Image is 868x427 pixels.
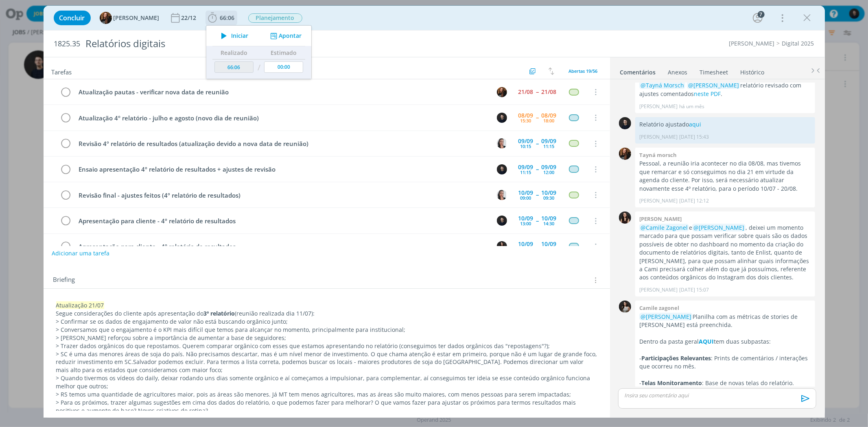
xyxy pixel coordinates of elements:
span: -- [536,141,539,146]
div: 10/09 [542,216,557,221]
div: 08/09 [518,113,533,118]
span: Iniciar [231,33,248,39]
div: Anexos [668,68,688,76]
p: > Para os próximos, trazer algumas sugestões em cima dos dados do relatório, o que podemos fazer ... [56,399,597,415]
span: Atualização 21/07 [56,301,104,309]
div: Revisão final - ajustes feitos (4º relatório de resultados) [75,190,490,200]
a: Histórico [740,65,765,76]
button: Concluir [54,11,91,25]
div: 15:30 [520,118,531,123]
span: @[PERSON_NAME] [641,313,691,320]
div: dialog [44,6,825,418]
div: Apresentação para cliente - 4º relatório de resultados [75,216,490,226]
span: [DATE] 15:07 [679,286,709,294]
b: [PERSON_NAME] [639,215,682,222]
button: C [496,215,508,227]
span: [DATE] 15:43 [679,133,709,141]
p: > RS temos uma quantidade de agricultores maior, pois as áreas são menores. Já MT tem menos agric... [56,390,597,399]
button: Adicionar uma tarefa [51,246,110,261]
p: Relatório ajustado [639,120,811,129]
span: há um mês [679,103,704,110]
span: conseguimos ter dados orgânicos das "repostagens"?); [401,342,550,350]
p: relatório revisado com ajustes comentados . [639,81,811,98]
button: Iniciar [216,30,249,41]
div: 08/09 [542,113,557,118]
b: Tayná morsch [639,151,677,159]
img: C [619,301,631,313]
img: C [497,241,507,251]
p: [PERSON_NAME] [639,197,678,205]
img: T [619,148,631,160]
button: C [496,137,508,150]
div: 10/09 [542,241,557,247]
span: Briefing [53,275,75,285]
p: Dentro da pasta geral tem duas subpastas: [639,338,811,346]
img: C [497,138,507,148]
span: [DATE] 12:12 [679,197,709,205]
p: Pessoal, a reunião iria acontecer no dia 08/08, mas tivemos que remarcar e só conseguimos no dia ... [639,159,811,193]
div: 22/12 [181,15,198,21]
button: T [496,86,508,98]
span: -- [536,218,539,224]
span: 66:06 [220,14,235,22]
p: > [PERSON_NAME] reforçou sobre a importância de aumentar a base de seguidores; [56,334,597,342]
p: > Conversamos que o engajamento é o KPI mais difícil que temos para alcançar no momento, principa... [56,326,597,334]
p: Planilha com as métricas de stories de [PERSON_NAME] está preenchida. [639,313,811,329]
span: Concluir [59,15,85,21]
a: Digital 2025 [782,39,814,47]
ul: 66:06 [206,25,312,79]
div: 10:15 [520,144,531,148]
button: Planejamento [248,13,303,23]
span: -- [536,192,539,198]
div: 21/08 [542,89,557,95]
span: [PERSON_NAME] [114,15,160,21]
button: T[PERSON_NAME] [100,12,160,24]
div: 10/09 [518,216,533,221]
div: Revisão 4º relatório de resultados (atualização devido a nova data de reunião) [75,139,490,149]
p: > Confirmar se os dados de engajamento de valor não está buscando orgânico junto; [56,318,597,326]
strong: Telas Monitoramento [641,379,702,387]
b: Camile zagonel [639,304,679,312]
a: [PERSON_NAME] [729,39,775,47]
img: T [100,12,112,24]
button: Apontar [268,32,302,40]
strong: Participações Relevantes [641,354,711,362]
span: -- [536,115,539,120]
img: C [619,117,631,129]
td: / [255,59,262,76]
span: @Camile Zagonel [641,224,688,231]
span: @Tayná Morsch [641,81,684,89]
div: Apresentação para cliente - 4º relatório de resultados [75,242,490,252]
p: [PERSON_NAME] [639,103,678,110]
div: 09:30 [544,196,555,200]
div: 10/09 [518,190,533,196]
div: Ensaio apresentação 4º relatório de resultados + ajustes de revisão [75,164,490,174]
p: - : Prints de comentários / interações que ocorreu no mês. [639,354,811,371]
a: neste PDF [694,90,721,98]
strong: 3º relatório [204,309,235,317]
span: 1825.35 [54,39,81,48]
div: 10/09 [518,241,533,247]
a: AQUI [699,338,714,345]
div: 11:15 [520,170,531,174]
div: 09/09 [518,164,533,170]
p: > SC é uma das menores áreas de soja do país. Não precisamos descartar, mas é um nível menor de i... [56,350,597,375]
span: Segue considerações do cliente após apresentação do [56,309,204,317]
img: T [497,87,507,97]
a: Comentários [620,65,656,76]
button: C [496,189,508,201]
th: Estimado [262,46,305,59]
div: 18:00 [544,118,555,123]
div: 09/09 [542,164,557,170]
p: > Trazer dados orgânicos do que repostamos. Querem comparar orgânico com esses que estamos aprese... [56,342,597,350]
div: Atualização pautas - verificar nova data de reunião [75,87,490,97]
img: C [497,190,507,200]
button: 7 [751,11,764,24]
a: aqui [689,120,701,128]
p: [PERSON_NAME] [639,286,678,294]
img: C [497,216,507,226]
img: C [497,164,507,174]
button: 66:06 [206,11,237,24]
a: Timesheet [700,65,729,76]
img: C [497,113,507,123]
